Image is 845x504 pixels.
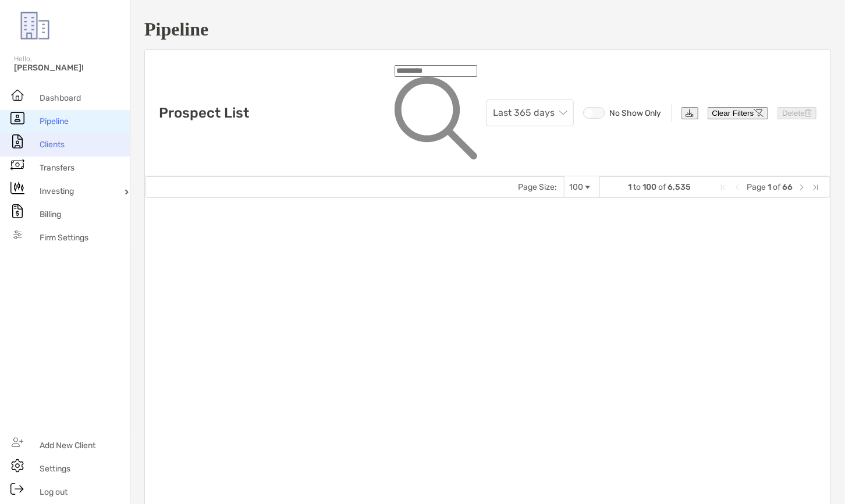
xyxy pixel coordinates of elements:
[40,140,65,150] span: Clients
[40,487,68,497] span: Log out
[159,105,249,121] h3: Prospect List
[518,182,557,192] div: Page Size:
[777,107,816,119] button: Delete
[40,93,81,103] span: Dashboard
[782,182,793,192] span: 66
[708,107,769,119] button: Clear Filters
[14,5,56,47] img: Zoe Logo
[493,100,567,126] span: Last 365 days
[14,63,123,73] span: [PERSON_NAME]!
[144,19,831,40] h1: Pipeline
[633,182,641,192] span: to
[40,163,74,173] span: Transfers
[40,186,74,196] span: Investing
[40,441,95,450] span: Add New Client
[642,182,656,192] span: 100
[10,158,24,172] img: transfers icon
[747,182,766,192] span: Page
[10,482,24,496] img: logout icon
[719,183,728,192] div: First Page
[40,233,88,243] span: Firm Settings
[583,107,662,119] label: No Show Only
[10,228,24,242] img: firm-settings icon
[10,181,24,195] img: investing icon
[768,182,771,192] span: 1
[797,183,807,192] div: Next Page
[40,116,69,126] span: Pipeline
[668,182,691,192] span: 6,535
[628,182,631,192] span: 1
[10,134,24,148] img: clients icon
[658,182,666,192] span: of
[10,88,24,102] img: dashboard icon
[733,183,742,192] div: Previous Page
[10,459,24,473] img: settings icon
[10,435,24,449] img: add_new_client icon
[564,173,600,201] div: Page Size
[10,204,24,218] img: billing icon
[10,111,24,125] img: pipeline icon
[773,182,780,192] span: of
[40,464,70,474] span: Settings
[569,182,583,192] div: 100
[40,210,61,219] span: Billing
[811,183,821,192] div: Last Page
[395,77,477,159] img: input icon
